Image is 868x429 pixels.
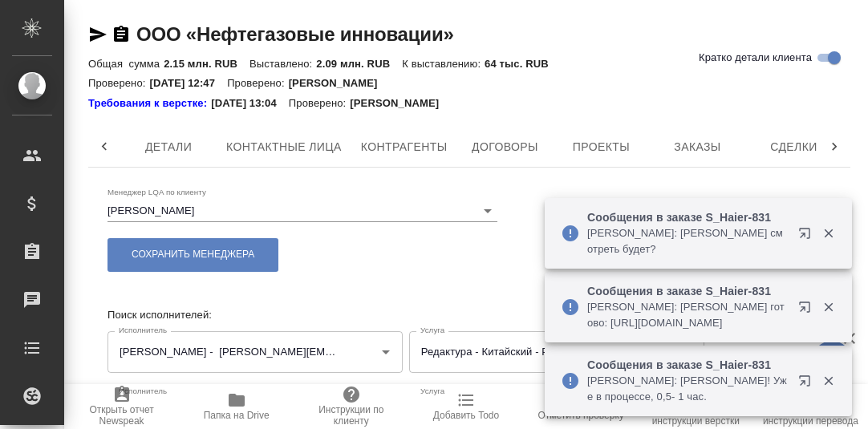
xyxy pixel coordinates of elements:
[587,373,788,405] p: [PERSON_NAME]: [PERSON_NAME]! Уже в процессе, 0,5- 1 час.
[361,137,448,157] span: Контрагенты
[88,95,211,111] div: Нажми, чтобы открыть папку с инструкцией
[204,410,270,421] span: Папка на Drive
[789,365,827,403] button: Открыть в новой вкладке
[294,384,408,429] button: Инструкции по клиенту
[179,384,294,429] button: Папка на Drive
[699,50,812,66] span: Кратко детали клиента
[227,77,289,89] p: Проверено:
[303,404,399,427] span: Инструкции по клиенту
[755,137,832,157] span: Сделки
[88,25,107,44] button: Скопировать ссылку для ЯМессенджера
[88,77,150,89] p: Проверено:
[350,95,451,111] p: [PERSON_NAME]
[107,307,831,323] p: Поиск исполнителей:
[485,58,561,70] p: 64 тыс. RUB
[408,384,523,429] button: Добавить Todo
[164,58,249,70] p: 2.15 млн. RUB
[136,23,454,45] a: ООО «Нефтегазовые инновации»
[150,77,228,89] p: [DATE] 12:47
[562,137,639,157] span: Проекты
[130,137,207,157] span: Детали
[812,226,845,241] button: Закрыть
[587,299,788,331] p: [PERSON_NAME]: [PERSON_NAME] готово: [URL][DOMAIN_NAME]
[211,95,289,111] p: [DATE] 13:04
[524,384,639,429] button: Отметить проверку
[88,95,211,111] a: Требования к верстке:
[789,291,827,330] button: Открыть в новой вкладке
[74,404,169,427] span: Открыть отчет Newspeak
[812,374,845,388] button: Закрыть
[537,410,623,421] span: Отметить проверку
[88,58,164,70] p: Общая сумма
[466,137,543,157] span: Договоры
[226,137,342,157] span: Контактные лица
[112,25,131,44] button: Скопировать ссылку
[289,77,390,89] p: [PERSON_NAME]
[402,58,485,70] p: К выставлению:
[789,217,827,256] button: Открыть в новой вкладке
[375,341,397,363] button: Open
[433,410,499,421] span: Добавить Todo
[587,357,788,373] p: Сообщения в заказе S_Haier-831
[289,95,351,111] p: Проверено:
[812,300,845,314] button: Закрыть
[316,58,402,70] p: 2.09 млн. RUB
[587,283,788,299] p: Сообщения в заказе S_Haier-831
[132,248,254,261] span: Сохранить менеджера
[249,58,316,70] p: Выставлено:
[477,200,499,222] button: Open
[107,238,278,271] button: Сохранить менеджера
[659,137,736,157] span: Заказы
[587,209,788,225] p: Сообщения в заказе S_Haier-831
[107,188,206,196] label: Менеджер LQA по клиенту
[64,384,179,429] button: Открыть отчет Newspeak
[587,225,788,257] p: [PERSON_NAME]: [PERSON_NAME] смотреть будет?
